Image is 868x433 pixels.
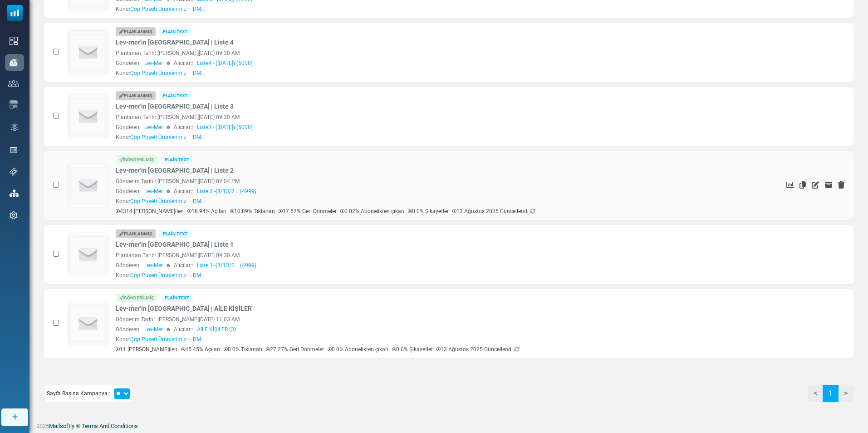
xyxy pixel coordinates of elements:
[116,123,746,131] div: Gönderen: Alıcılar::
[116,294,157,302] div: Gönderilmiş
[116,197,205,205] div: Konu:
[116,325,746,333] div: Gönderen: Alıcılar::
[144,187,163,195] span: Lev-Mer
[808,385,853,409] nav: Page
[10,37,18,45] img: dashboard-icon.svg
[224,345,262,353] p: 0.0% Tıklanan
[812,181,819,189] a: Düzenle
[116,315,746,324] div: Gönderim Tarihi: [PERSON_NAME][DATE] 11:03 AM
[786,181,794,189] a: İstatistikleri Gör
[230,207,275,215] p: 10.89% Tıklanan
[10,122,20,133] img: workflow.svg
[266,345,324,353] p: 27.27% Geri Dönmeler
[116,240,234,249] a: Lev-mer'in [GEOGRAPHIC_DATA] | Liste 1
[116,5,205,13] div: Konu:
[392,345,433,353] p: 0.0% Şikayetler
[10,146,18,154] img: landing_pages.svg
[69,95,108,138] img: empty-draft-icon2.svg
[10,168,18,176] img: support-icon.svg
[116,155,157,164] div: Gönderilmiş
[181,345,220,353] p: 45.45% Açılan
[69,164,108,207] img: empty-draft-icon2.svg
[116,27,156,36] div: Planlanmış
[130,134,205,140] span: Çöp Poşeti Ürünlerimiz – DM...
[144,123,163,131] span: Lev-Mer
[116,59,746,67] div: Gönderen: Alıcılar::
[144,325,163,333] span: Lev-Mer
[116,177,746,185] div: Gönderim Tarihi: [PERSON_NAME][DATE] 02:04 PM
[47,389,110,398] span: Sayfa Başına Kampanya :
[116,91,156,100] div: Planlanmış
[159,91,191,100] div: Plain Text
[8,80,19,86] img: contacts-icon.svg
[328,345,388,353] p: 0.0% Abonelikten çıkan
[130,336,205,343] span: Çöp Poşeti Ürünlerimiz – DM...
[838,181,844,189] a: Sil
[10,59,18,66] img: campaigns-icon-active.png
[10,211,18,219] img: settings-icon.svg
[161,294,193,302] div: Plain Text
[187,207,226,215] p: 18.94% Açılan
[116,69,205,77] div: Konu:
[436,345,520,353] p: 13 Ağustos 2025 Güncellendi
[116,38,234,47] a: Lev-mer'in [GEOGRAPHIC_DATA] | Liste 4
[197,261,256,269] a: Liste 1 -(8/13/2... (4999)
[69,302,108,345] img: empty-draft-icon2.svg
[116,187,746,195] div: Gönderen: Alıcılar::
[116,49,746,57] div: Planlanan Tarih: [PERSON_NAME][DATE] 09:30 AM
[116,102,234,111] a: Lev-mer'in [GEOGRAPHIC_DATA] | Liste 3
[144,59,163,67] span: Lev-Mer
[452,207,535,215] p: 13 Ağustos 2025 Güncellendi
[116,229,156,238] div: Planlanmış
[144,261,163,269] span: Lev-Mer
[116,113,746,121] div: Planlanan Tarih: [PERSON_NAME][DATE] 09:30 AM
[116,133,205,141] div: Konu:
[116,271,205,279] div: Konu:
[116,304,252,314] a: Lev-mer'in [GEOGRAPHIC_DATA] | AİLE KİŞİLER
[29,417,868,433] footer: 2025
[159,229,191,238] div: Plain Text
[130,6,205,12] span: Çöp Poşeti Ürünlerimiz – DM...
[82,423,138,429] span: translation missing: tr.layouts.footer.terms_and_conditions
[130,272,205,279] span: Çöp Poşeti Ürünlerimiz – DM...
[197,59,253,67] a: Liste4 - ([DATE]) (5000)
[408,207,449,215] p: 0.0% Şikayetler
[116,251,746,259] div: Planlanan Tarih: [PERSON_NAME][DATE] 09:30 AM
[116,335,205,343] div: Konu:
[49,423,80,429] a: Mailsoftly ©
[279,207,337,215] p: 17.57% Geri Dönmeler
[197,123,253,131] a: Liste3 - ([DATE]) (5000)
[130,198,205,204] span: Çöp Poşeti Ürünlerimiz – DM...
[116,166,234,175] a: Lev-mer'in [GEOGRAPHIC_DATA] | Liste 2
[823,385,839,402] a: 1
[161,155,193,164] div: Plain Text
[10,100,18,109] img: email-templates-icon.svg
[116,261,746,269] div: Gönderen: Alıcılar::
[69,31,108,74] img: empty-draft-icon2.svg
[197,325,236,333] a: AİLE KİŞİLER (3)
[69,233,108,276] img: empty-draft-icon2.svg
[116,207,184,215] p: 4314 [PERSON_NAME]ilen
[116,345,177,353] p: 11 [PERSON_NAME]ilen
[159,27,191,36] div: Plain Text
[7,5,23,21] img: mailsoftly_icon_blue_white.svg
[130,70,205,76] span: Çöp Poşeti Ürünlerimiz – DM...
[799,181,806,189] a: Kopyala
[82,423,138,429] a: Terms And Conditions
[340,207,404,215] p: 0.02% Abonelikten çıkan
[825,181,832,189] a: Arşivle
[197,187,256,195] a: Liste 2 -(8/13/2... (4999)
